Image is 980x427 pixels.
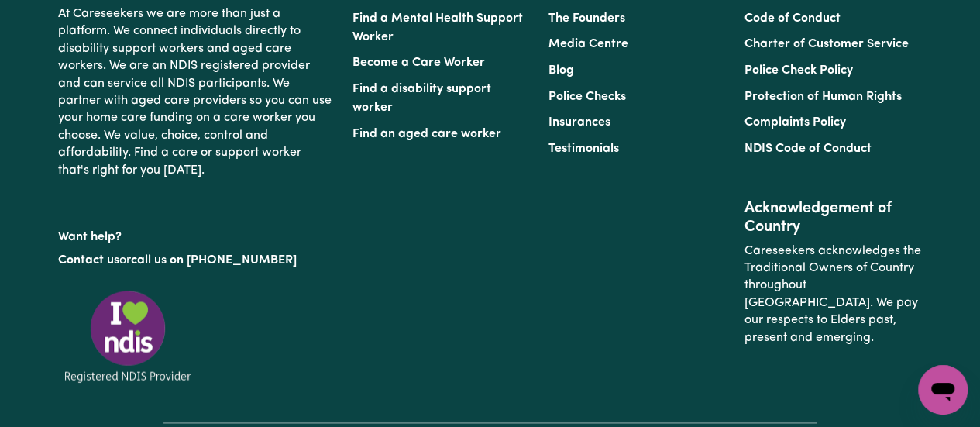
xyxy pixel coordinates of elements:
a: Police Check Policy [744,64,853,77]
a: The Founders [548,12,625,25]
a: call us on [PHONE_NUMBER] [131,254,297,267]
a: NDIS Code of Conduct [744,143,872,155]
p: Want help? [58,222,334,246]
a: Media Centre [548,38,628,50]
img: Registered NDIS provider [58,288,198,385]
a: Testimonials [548,143,619,155]
a: Police Checks [548,91,626,103]
a: Code of Conduct [744,12,841,25]
a: Insurances [548,116,610,129]
a: Find a Mental Health Support Worker [352,12,523,43]
a: Charter of Customer Service [744,38,909,50]
a: Complaints Policy [744,116,846,129]
p: or [58,246,334,275]
a: Blog [548,64,574,77]
a: Contact us [58,254,119,267]
a: Find a disability support worker [352,83,491,114]
iframe: Button to launch messaging window, conversation in progress [918,365,968,415]
a: Find an aged care worker [352,128,501,140]
a: Protection of Human Rights [744,91,902,103]
h2: Acknowledgement of Country [744,199,922,236]
p: Careseekers acknowledges the Traditional Owners of Country throughout [GEOGRAPHIC_DATA]. We pay o... [744,236,922,353]
a: Become a Care Worker [352,57,485,69]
